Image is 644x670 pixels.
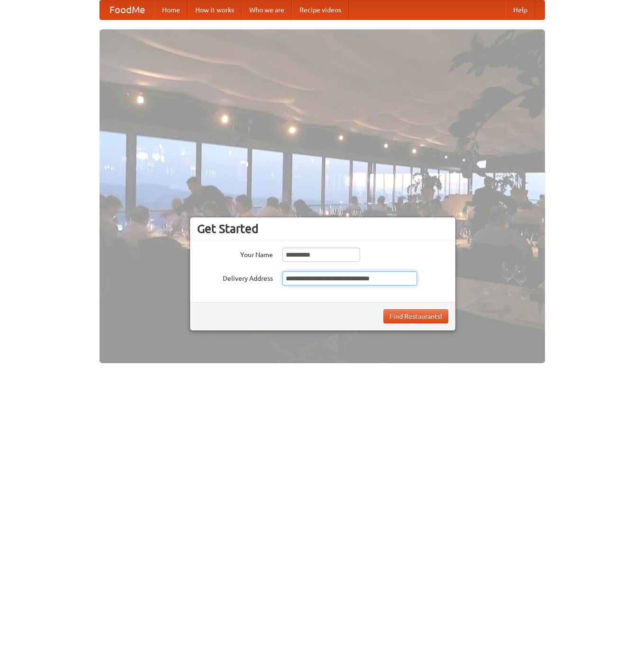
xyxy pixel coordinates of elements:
a: FoodMe [100,0,154,19]
button: Find Restaurants! [383,309,448,323]
label: Delivery Address [197,271,273,283]
a: Who we are [242,0,292,19]
a: Help [506,0,535,19]
a: Home [154,0,188,19]
a: Recipe videos [292,0,349,19]
label: Your Name [197,248,273,259]
h3: Get Started [197,222,448,236]
a: How it works [188,0,242,19]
